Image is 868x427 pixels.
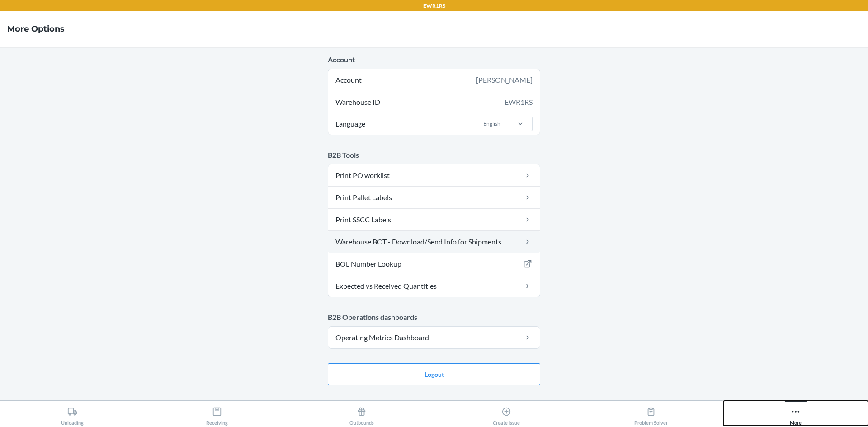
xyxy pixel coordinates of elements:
p: B2B Operations dashboards [328,312,540,323]
div: Unloading [61,403,84,426]
div: Outbounds [349,403,374,426]
div: Receiving [206,403,228,426]
div: Problem Solver [634,403,668,426]
p: B2B Tools [328,150,540,160]
button: More [723,401,868,426]
span: Language [334,113,367,135]
a: BOL Number Lookup [328,253,540,275]
a: Print PO worklist [328,164,540,186]
div: Create Issue [493,403,520,426]
button: Create Issue [434,401,579,426]
div: More [790,403,802,426]
div: Warehouse ID [328,91,540,113]
h4: More Options [7,23,65,35]
div: English [483,120,500,128]
div: [PERSON_NAME] [476,75,533,85]
a: Expected vs Received Quantities [328,275,540,297]
button: Logout [328,363,540,385]
a: Warehouse BOT - Download/Send Info for Shipments [328,231,540,253]
p: Account [328,54,540,65]
a: Operating Metrics Dashboard [328,327,540,348]
button: Outbounds [289,401,434,426]
div: EWR1RS [505,97,533,108]
button: Problem Solver [579,401,723,426]
input: LanguageEnglish [482,120,483,128]
button: Receiving [145,401,289,426]
a: Print SSCC Labels [328,209,540,230]
a: Print Pallet Labels [328,187,540,208]
p: EWR1RS [423,2,445,10]
div: Account [328,69,540,91]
